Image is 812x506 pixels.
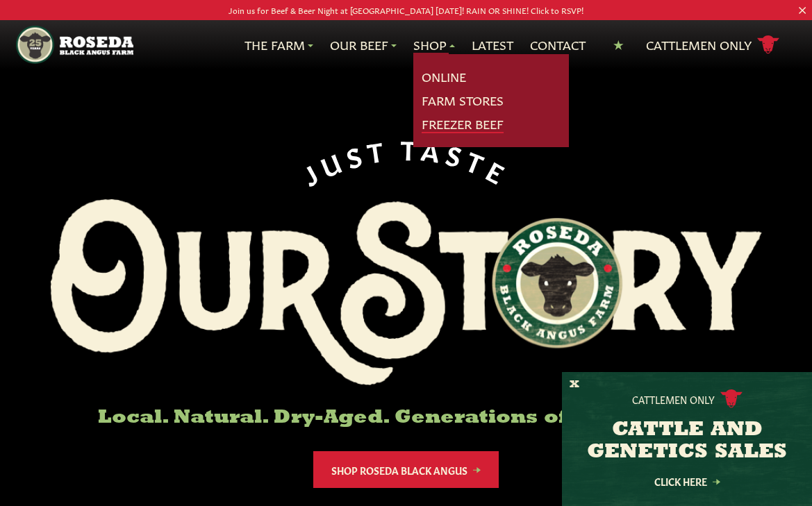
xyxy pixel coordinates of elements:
a: Click Here [624,477,749,486]
img: https://roseda.com/wp-content/uploads/2021/05/roseda-25-header.png [16,26,133,64]
img: cattle-icon.svg [720,389,743,408]
a: The Farm [245,36,313,54]
span: U [315,144,349,179]
a: Our Beef [330,36,397,54]
span: T [365,134,391,165]
a: Online [422,68,466,86]
span: S [444,138,471,170]
a: Cattlemen Only [646,33,779,57]
p: Join us for Beef & Beer Night at [GEOGRAPHIC_DATA] [DATE]! RAIN OR SHINE! Click to RSVP! [40,3,771,17]
a: Farm Stores [422,92,504,110]
a: Freezer Beef [422,115,504,133]
a: Contact [530,36,586,54]
a: Latest [472,36,513,54]
img: Roseda Black Aangus Farm [51,199,762,385]
span: J [297,155,326,188]
span: S [342,137,370,169]
h6: Local. Natural. Dry-Aged. Generations of Better Beef. [51,407,762,429]
p: Cattlemen Only [632,392,715,406]
span: T [401,133,423,162]
a: Shop Roseda Black Angus [313,451,499,488]
button: X [570,378,579,392]
nav: Main Navigation [16,20,795,69]
div: JUST TASTE [296,133,517,188]
span: E [483,154,515,188]
a: Shop [413,36,455,54]
span: T [463,144,494,178]
h3: CATTLE AND GENETICS SALES [579,419,795,464]
span: A [420,134,447,165]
